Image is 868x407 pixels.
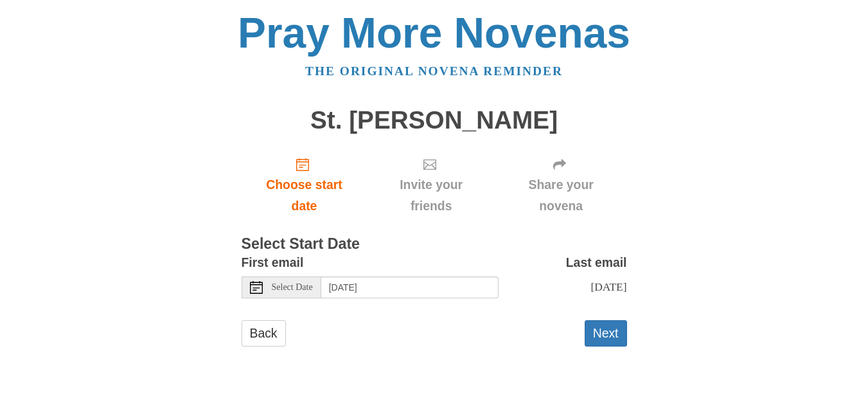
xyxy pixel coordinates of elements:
[590,280,626,293] span: [DATE]
[242,147,368,223] a: Choose start date
[367,147,495,223] div: Click "Next" to confirm your start date first.
[254,174,355,217] span: Choose start date
[242,236,627,253] h3: Select Start Date
[508,174,614,217] span: Share your novena
[566,252,627,273] label: Last email
[272,283,313,292] span: Select Date
[380,174,482,217] span: Invite your friends
[242,252,304,273] label: First email
[585,320,627,347] button: Next
[305,64,563,78] a: The original novena reminder
[242,320,286,347] a: Back
[238,9,630,57] a: Pray More Novenas
[495,147,627,223] div: Click "Next" to confirm your start date first.
[242,107,627,134] h1: St. [PERSON_NAME]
